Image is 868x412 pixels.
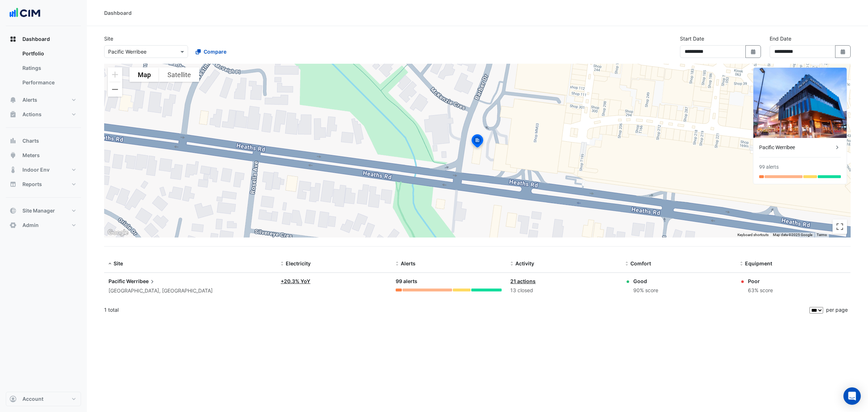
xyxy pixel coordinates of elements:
[770,35,791,42] label: End Date
[22,166,50,173] span: Indoor Env
[515,260,534,266] span: Activity
[759,163,779,171] div: 99 alerts
[129,67,159,82] button: Show street map
[6,107,81,122] button: Actions
[9,181,17,188] app-icon: Reports
[22,222,39,229] span: Admin
[748,277,773,285] div: Poor
[833,219,847,234] button: Toggle fullscreen view
[109,287,272,295] div: [GEOGRAPHIC_DATA], [GEOGRAPHIC_DATA]
[17,61,81,75] a: Ratings
[104,301,808,319] div: 1 total
[840,49,846,55] fa-icon: Select Date
[106,228,130,237] a: Open this area in Google Maps (opens a new window)
[104,9,132,17] div: Dashboard
[9,207,17,214] app-icon: Site Manager
[6,32,81,46] button: Dashboard
[22,207,55,214] span: Site Manager
[9,166,17,173] app-icon: Indoor Env
[680,35,704,42] label: Start Date
[286,260,311,266] span: Electricity
[750,49,757,55] fa-icon: Select Date
[114,260,123,266] span: Site
[630,260,651,266] span: Comfort
[469,133,485,151] img: site-pin-selected.svg
[6,134,81,148] button: Charts
[106,228,130,237] img: Google
[22,181,42,188] span: Reports
[759,144,834,151] div: Pacific Werribee
[191,45,231,58] button: Compare
[22,96,37,104] span: Alerts
[6,203,81,218] button: Site Manager
[22,35,50,43] span: Dashboard
[401,260,416,266] span: Alerts
[510,278,536,284] a: 21 actions
[6,218,81,232] button: Admin
[9,96,17,104] app-icon: Alerts
[22,152,40,159] span: Meters
[826,307,848,313] span: per page
[109,278,125,284] span: Pacific
[17,75,81,90] a: Performance
[773,233,812,237] span: Map data ©2025 Google
[9,35,17,43] app-icon: Dashboard
[396,277,502,286] div: 99 alerts
[6,93,81,107] button: Alerts
[633,286,658,295] div: 90% score
[6,392,81,406] button: Account
[748,286,773,295] div: 63% score
[817,233,827,237] a: Terms (opens in new tab)
[17,46,81,61] a: Portfolio
[22,111,42,118] span: Actions
[9,111,17,118] app-icon: Actions
[108,82,122,97] button: Zoom out
[510,286,617,295] div: 13 closed
[22,395,43,403] span: Account
[108,67,122,82] button: Zoom in
[6,148,81,163] button: Meters
[204,48,226,55] span: Compare
[753,68,847,138] img: Pacific Werribee
[281,278,310,284] a: +20.3% YoY
[9,222,17,229] app-icon: Admin
[6,163,81,177] button: Indoor Env
[159,67,199,82] button: Show satellite imagery
[633,277,658,285] div: Good
[6,177,81,192] button: Reports
[843,387,861,405] div: Open Intercom Messenger
[9,6,41,20] img: Company Logo
[126,277,156,285] span: Werribee
[104,35,113,42] label: Site
[737,232,769,237] button: Keyboard shortcuts
[9,137,17,144] app-icon: Charts
[6,46,81,93] div: Dashboard
[745,260,772,266] span: Equipment
[9,152,17,159] app-icon: Meters
[22,137,39,144] span: Charts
